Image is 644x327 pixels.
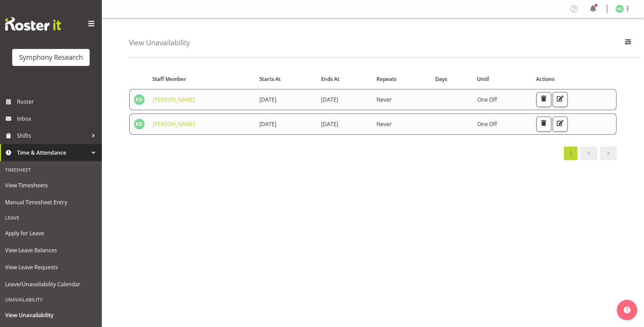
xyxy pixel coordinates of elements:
h4: View Unavailability [129,39,190,47]
span: Staff Member [152,75,186,83]
div: Leave [2,211,100,225]
span: View Leave Requests [5,262,97,272]
button: Edit Unavailability [553,92,568,107]
span: Until [477,75,489,83]
span: Actions [536,75,554,83]
a: [PERSON_NAME] [153,120,195,128]
span: Roster [17,97,98,107]
div: Symphony Research [19,52,83,63]
span: [DATE] [321,120,338,128]
img: reena-docker5425.jpg [134,119,145,130]
a: View Unavailability [2,307,100,324]
img: reena-docker5425.jpg [615,5,624,13]
a: Leave/Unavailability Calendar [2,276,100,293]
a: View Timesheets [2,177,100,194]
span: Never [376,96,392,103]
img: reena-docker5425.jpg [134,94,145,105]
a: Manual Timesheet Entry [2,194,100,211]
span: [DATE] [259,96,276,103]
span: Time & Attendance [17,148,88,158]
button: Filter Employees [621,35,635,50]
span: Ends At [321,75,339,83]
img: Rosterit website logo [5,17,61,31]
span: Manual Timesheet Entry [5,197,97,207]
span: Inbox [17,114,98,124]
img: help-xxl-2.png [624,307,630,313]
span: One Off [477,96,497,103]
span: View Leave Balances [5,245,97,255]
a: Apply for Leave [2,225,100,242]
a: View Leave Requests [2,259,100,276]
button: Edit Unavailability [553,117,568,132]
span: [DATE] [259,120,276,128]
span: Days [435,75,447,83]
span: Starts At [259,75,281,83]
div: Timesheet [2,163,100,177]
span: Shifts [17,131,88,141]
button: Delete Unavailability [536,92,551,107]
a: [PERSON_NAME] [153,96,195,103]
span: View Timesheets [5,180,97,190]
span: View Unavailability [5,310,97,320]
span: Repeats [376,75,397,83]
span: Leave/Unavailability Calendar [5,279,97,289]
span: Never [376,120,392,128]
span: One Off [477,120,497,128]
button: Delete Unavailability [536,117,551,132]
div: Unavailability [2,293,100,307]
a: View Leave Balances [2,242,100,259]
span: Apply for Leave [5,228,97,238]
span: [DATE] [321,96,338,103]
